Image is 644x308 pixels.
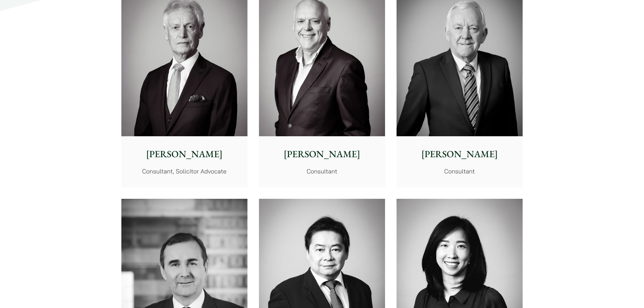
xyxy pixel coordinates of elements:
p: [PERSON_NAME] [127,147,242,161]
p: [PERSON_NAME] [402,147,517,161]
p: Consultant [402,167,517,176]
p: Consultant [264,167,380,176]
p: [PERSON_NAME] [264,147,380,161]
p: Consultant, Solicitor Advocate [127,167,242,176]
